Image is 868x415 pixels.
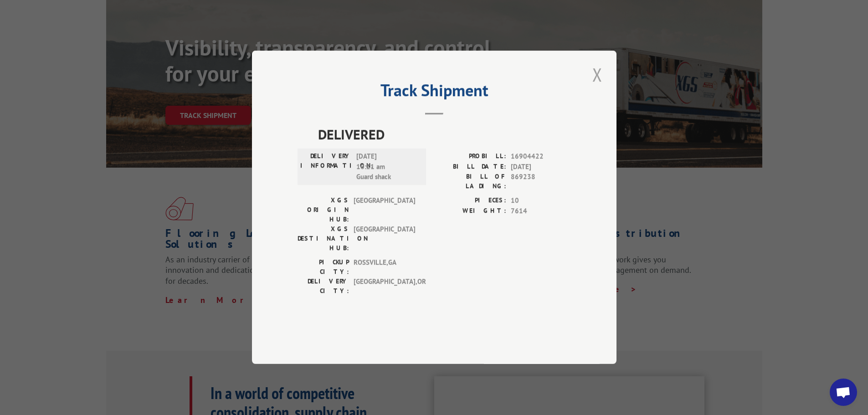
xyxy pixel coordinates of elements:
h2: Track Shipment [298,84,571,101]
label: XGS ORIGIN HUB: [298,196,349,225]
label: BILL OF LADING: [434,172,506,191]
button: Close modal [590,62,605,87]
label: PROBILL: [434,152,506,162]
label: BILL DATE: [434,162,506,172]
a: Open chat [830,379,857,406]
span: 10 [511,196,571,206]
label: XGS DESTINATION HUB: [298,225,349,253]
span: ROSSVILLE , GA [354,258,415,277]
span: [GEOGRAPHIC_DATA] [354,196,415,225]
span: [DATE] [511,162,571,172]
label: DELIVERY INFORMATION: [300,152,352,183]
span: [GEOGRAPHIC_DATA] [354,225,415,253]
span: 16904422 [511,152,571,162]
span: [GEOGRAPHIC_DATA] , OR [354,277,415,296]
label: DELIVERY CITY: [298,277,349,296]
span: 7614 [511,206,571,216]
label: PIECES: [434,196,506,206]
span: [DATE] 10:21 am Guard shack [356,152,418,183]
span: DELIVERED [318,124,571,145]
label: PICKUP CITY: [298,258,349,277]
label: WEIGHT: [434,206,506,216]
span: 869238 [511,172,571,191]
